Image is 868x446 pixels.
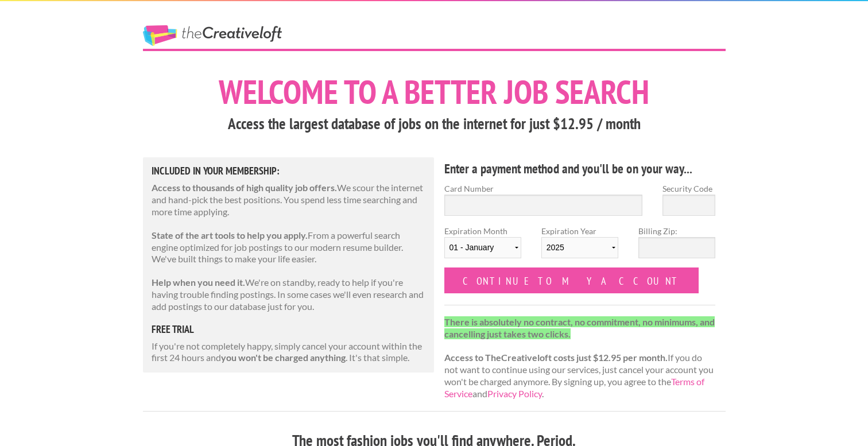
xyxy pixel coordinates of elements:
a: Privacy Policy [487,388,542,399]
strong: State of the art tools to help you apply. [152,230,308,241]
h5: free trial [152,324,426,335]
h3: Access the largest database of jobs on the internet for just $12.95 / month [143,113,726,135]
select: Expiration Year [541,237,618,258]
h1: Welcome to a better job search [143,75,726,108]
strong: Access to TheCreativeloft costs just $12.95 per month. [444,352,668,363]
p: From a powerful search engine optimized for job postings to our modern resume builder. We've buil... [152,230,426,265]
p: If you're not completely happy, simply cancel your account within the first 24 hours and . It's t... [152,340,426,364]
label: Billing Zip: [638,225,715,237]
p: If you do not want to continue using our services, just cancel your account you won't be charged ... [444,316,716,400]
label: Card Number [444,183,643,195]
p: We're on standby, ready to help if you're having trouble finding postings. In some cases we'll ev... [152,277,426,312]
strong: Access to thousands of high quality job offers. [152,182,337,193]
select: Expiration Month [444,237,521,258]
p: We scour the internet and hand-pick the best positions. You spend less time searching and more ti... [152,182,426,218]
label: Expiration Month [444,225,521,267]
input: Continue to my account [444,267,699,293]
strong: Help when you need it. [152,277,245,288]
h4: Enter a payment method and you'll be on your way... [444,160,716,178]
strong: There is absolutely no contract, no commitment, no minimums, and cancelling just takes two clicks. [444,316,715,339]
strong: you won't be charged anything [221,352,346,363]
label: Expiration Year [541,225,618,267]
a: The Creative Loft [143,25,282,46]
h5: Included in Your Membership: [152,166,426,176]
label: Security Code [662,183,715,195]
a: Terms of Service [444,376,704,399]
